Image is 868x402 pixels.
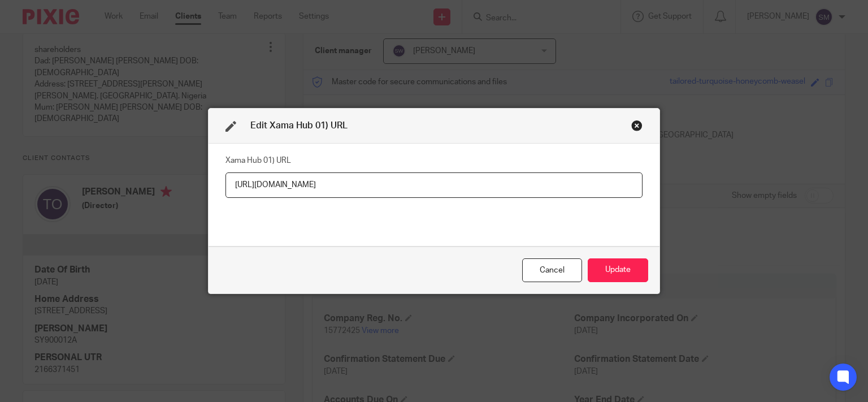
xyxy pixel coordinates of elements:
div: Close this dialog window [631,120,643,131]
label: Xama Hub 01) URL [225,155,291,166]
span: Edit Xama Hub 01) URL [250,121,348,130]
input: Xama Hub 01) URL [225,172,643,198]
div: Close this dialog window [522,258,582,283]
button: Update [588,258,648,283]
